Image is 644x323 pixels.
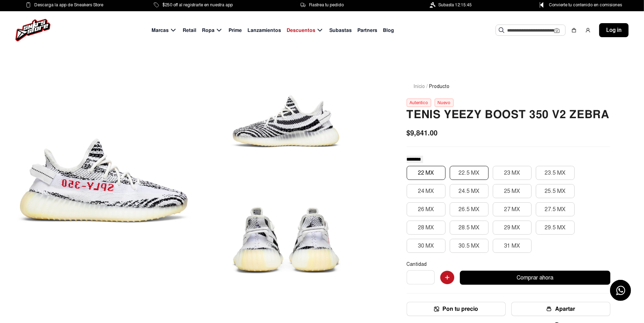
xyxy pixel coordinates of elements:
[202,27,215,34] span: Ropa
[537,2,546,8] img: Control Point Icon
[407,302,506,316] button: Pon tu precio
[536,202,575,216] button: 27.5 MX
[435,99,454,107] div: Nuevo
[407,221,446,235] button: 28 MX
[450,166,489,180] button: 22.5 MX
[229,27,242,34] span: Prime
[549,1,622,9] span: Convierte tu contenido en comisiones
[152,27,169,34] span: Marcas
[287,27,316,34] span: Descuentos
[162,1,233,9] span: $250 off al registrarte en nuestra app
[248,27,281,34] span: Lanzamientos
[34,1,103,9] span: Descarga la app de Sneakers Store
[450,202,489,216] button: 26.5 MX
[493,202,532,216] button: 27 MX
[407,184,446,198] button: 24 MX
[493,221,532,235] button: 29 MX
[499,27,504,33] img: Buscar
[536,184,575,198] button: 25.5 MX
[414,83,425,89] a: Inicio
[606,26,622,34] span: Log in
[493,239,532,253] button: 31 MX
[407,202,446,216] button: 26 MX
[546,306,552,312] img: wallet-05.png
[407,239,446,253] button: 30 MX
[450,184,489,198] button: 24.5 MX
[536,221,575,235] button: 29.5 MX
[440,271,454,285] img: Agregar al carrito
[309,1,344,9] span: Rastrea tu pedido
[407,99,431,107] div: Autentico
[585,27,591,33] img: user
[358,27,378,34] span: Partners
[460,271,610,285] button: Comprar ahora
[493,166,532,180] button: 23 MX
[407,128,438,138] span: $9,841.00
[183,27,197,34] span: Retail
[427,83,428,90] span: /
[15,19,50,41] img: logo
[450,221,489,235] button: 28.5 MX
[554,28,560,33] img: Cámara
[439,1,472,9] span: Subasta 12:15:45
[571,27,577,33] img: shopping
[493,184,532,198] button: 25 MX
[511,302,610,316] button: Apartar
[434,306,439,312] img: Icon.png
[407,261,610,268] p: Cantidad
[536,166,575,180] button: 23.5 MX
[383,27,394,34] span: Blog
[330,27,352,34] span: Subastas
[450,239,489,253] button: 30.5 MX
[407,107,610,122] h2: Tenis Yeezy Boost 350 V2 Zebra
[429,83,450,90] span: Producto
[407,166,446,180] button: 22 MX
